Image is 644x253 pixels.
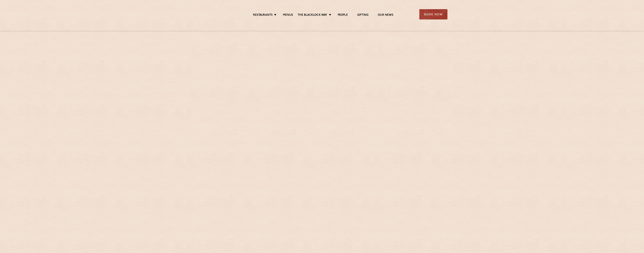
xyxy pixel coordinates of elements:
img: svg%3E [197,4,229,25]
a: Gifting [357,13,368,17]
div: Book Now [419,9,447,19]
a: Our News [378,13,393,17]
a: Menus [283,13,293,17]
a: Restaurants [253,13,273,17]
a: The Blacklock Way [298,13,327,17]
a: People [338,13,348,17]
